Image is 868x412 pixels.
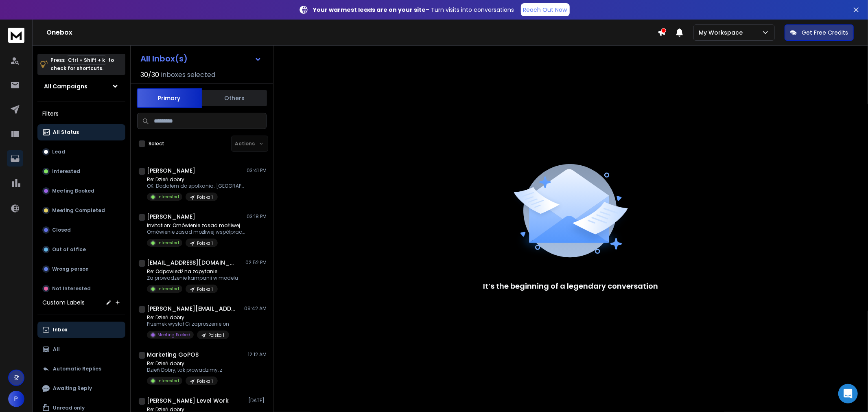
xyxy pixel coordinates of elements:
[42,298,85,307] h3: Custom Labels
[137,88,202,108] button: Primary
[147,268,238,275] p: Re: Odpowiedź na zapytanie
[202,89,267,107] button: Others
[248,351,267,358] p: 12:12 AM
[785,24,854,41] button: Get Free Credits
[37,322,125,338] button: Inbox
[37,222,125,238] button: Closed
[37,261,125,277] button: Wrong person
[37,341,125,357] button: All
[37,380,125,397] button: Awaiting Reply
[157,240,179,246] p: Interested
[147,167,195,175] h1: [PERSON_NAME]
[523,6,567,14] p: Reach Out Now
[197,286,213,292] p: Polska 1
[37,163,125,180] button: Interested
[802,28,848,37] p: Get Free Credits
[52,227,71,233] p: Closed
[8,391,24,407] button: P
[483,281,658,292] p: It’s the beginning of a legendary conversation
[37,108,125,119] h3: Filters
[53,405,85,411] p: Unread only
[147,314,229,321] p: Re: Dzień dobry
[53,385,92,392] p: Awaiting Reply
[37,124,125,140] button: All Status
[52,168,80,175] p: Interested
[248,397,267,404] p: [DATE]
[197,240,213,246] p: Polska 1
[44,82,87,90] h1: All Campaigns
[37,202,125,219] button: Meeting Completed
[157,378,179,384] p: Interested
[208,332,224,338] p: Polska 1
[149,140,164,147] label: Select
[699,28,746,37] p: My Workspace
[157,194,179,200] p: Interested
[37,78,125,94] button: All Campaigns
[147,351,199,359] h1: Marketing GoPOS
[52,188,94,194] p: Meeting Booked
[50,56,114,72] p: Press to check for shortcuts.
[37,183,125,199] button: Meeting Booked
[197,378,213,384] p: Polska 1
[37,241,125,258] button: Out of office
[53,346,60,353] p: All
[157,286,179,292] p: Interested
[245,259,267,266] p: 02:52 PM
[134,50,268,67] button: All Inbox(s)
[147,397,229,405] h1: [PERSON_NAME] Level Work
[46,28,658,37] h1: Onebox
[244,305,267,312] p: 09:42 AM
[147,183,245,189] p: OK. Dodałem do spotkania. [GEOGRAPHIC_DATA]
[247,213,267,220] p: 03:18 PM
[147,321,229,327] p: Przemek wysłał Ci zaproszenie on
[147,213,195,221] h1: [PERSON_NAME]
[53,366,101,372] p: Automatic Replies
[52,285,91,292] p: Not Interested
[53,129,79,136] p: All Status
[161,70,215,80] h3: Inboxes selected
[147,275,238,281] p: Za prowadzenie kampanii w modelu
[147,222,245,229] p: Invitation: Omówienie zasad możliwej współpracy.
[37,281,125,297] button: Not Interested
[37,144,125,160] button: Lead
[838,384,858,403] div: Open Intercom Messenger
[147,229,245,235] p: Omówienie zasad możliwej współpracy. [DATE]
[247,167,267,174] p: 03:41 PM
[52,149,65,155] p: Lead
[147,367,222,373] p: Dzień Dobry, tak prowadzimy, z
[521,3,570,16] a: Reach Out Now
[157,332,190,338] p: Meeting Booked
[52,246,86,253] p: Out of office
[147,259,236,267] h1: [EMAIL_ADDRESS][DOMAIN_NAME]
[37,361,125,377] button: Automatic Replies
[147,176,245,183] p: Re: Dzień dobry
[197,194,213,200] p: Polska 1
[313,6,426,14] strong: Your warmest leads are on your site
[67,55,106,65] span: Ctrl + Shift + k
[140,55,188,63] h1: All Inbox(s)
[140,70,159,80] span: 30 / 30
[147,360,222,367] p: Re: Dzień dobry
[52,266,89,272] p: Wrong person
[53,327,67,333] p: Inbox
[147,305,236,313] h1: [PERSON_NAME][EMAIL_ADDRESS][DOMAIN_NAME]
[313,6,514,14] p: – Turn visits into conversations
[8,28,24,43] img: logo
[52,207,105,214] p: Meeting Completed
